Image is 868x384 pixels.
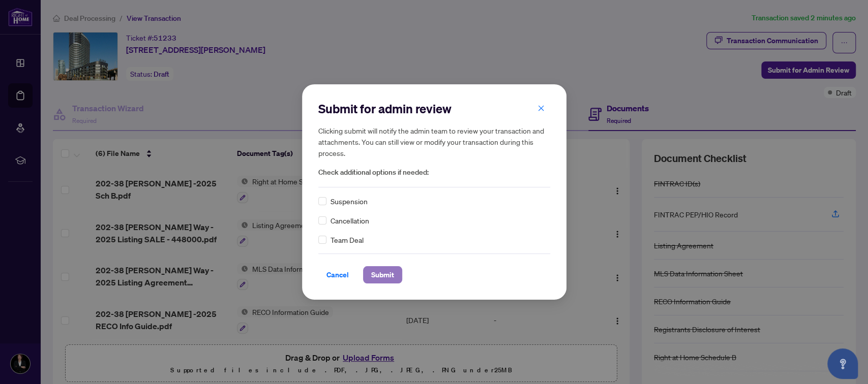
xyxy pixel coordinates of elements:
span: Cancellation [331,215,369,226]
span: Cancel [326,267,349,283]
span: Check additional options if needed: [318,167,550,178]
button: Cancel [318,266,357,283]
span: Team Deal [331,234,364,245]
h5: Clicking submit will notify the admin team to review your transaction and attachments. You can st... [318,125,550,158]
span: Suspension [331,196,368,207]
span: close [537,105,545,112]
button: Submit [363,266,402,283]
span: Submit [371,267,394,283]
button: Open asap [827,348,858,379]
h2: Submit for admin review [318,101,550,117]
